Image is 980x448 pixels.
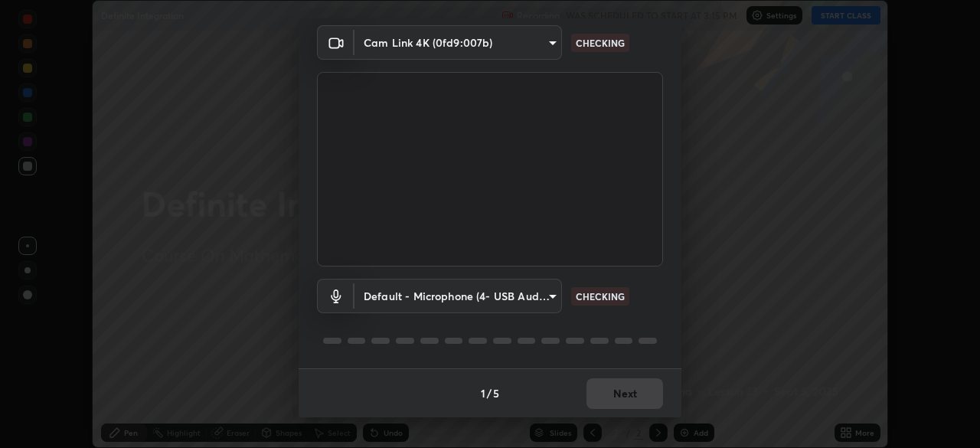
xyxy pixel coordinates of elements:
[493,385,499,401] h4: 5
[481,385,485,401] h4: 1
[354,279,562,313] div: Cam Link 4K (0fd9:007b)
[576,36,625,50] p: CHECKING
[487,385,492,401] h4: /
[576,289,625,303] p: CHECKING
[354,25,562,60] div: Cam Link 4K (0fd9:007b)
